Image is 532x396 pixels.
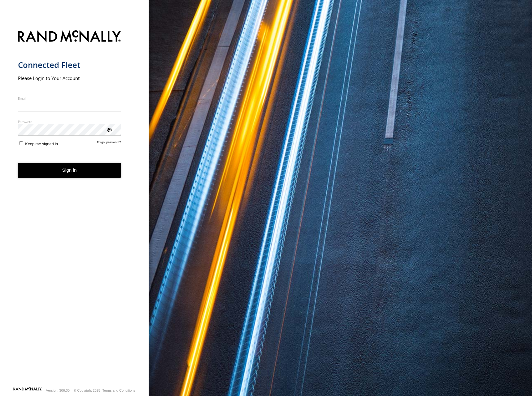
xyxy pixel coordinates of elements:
[18,60,121,70] h1: Connected Fleet
[18,163,121,178] button: Sign in
[74,389,135,392] div: © Copyright 2025 -
[102,389,135,392] a: Terms and Conditions
[19,141,23,145] input: Keep me signed in
[18,75,121,81] h2: Please Login to Your Account
[106,126,112,132] div: ViewPassword
[18,119,121,124] label: Password
[18,27,131,387] form: main
[46,389,70,392] div: Version: 306.00
[18,96,121,101] label: Email
[97,140,121,146] a: Forgot password?
[13,387,42,394] a: Visit our Website
[25,142,58,146] span: Keep me signed in
[18,29,121,45] img: Rand McNally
